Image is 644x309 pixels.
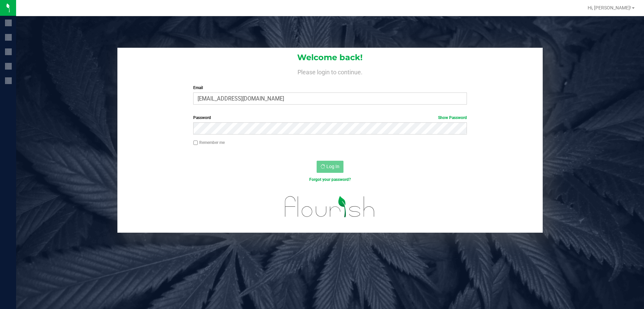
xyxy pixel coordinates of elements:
[117,67,543,75] h4: Please login to continue.
[326,164,339,169] span: Log In
[193,85,467,91] label: Email
[317,161,343,173] button: Log In
[588,5,631,10] span: Hi, [PERSON_NAME]!
[277,190,383,224] img: flourish_logo.svg
[117,53,543,62] h1: Welcome back!
[193,140,225,146] label: Remember me
[193,115,211,120] span: Password
[438,115,467,120] a: Show Password
[193,141,198,145] input: Remember me
[309,177,351,182] a: Forgot your password?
